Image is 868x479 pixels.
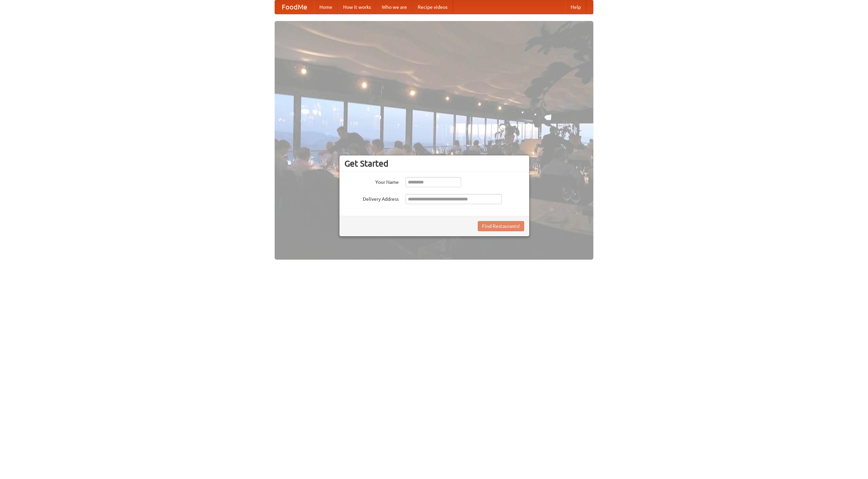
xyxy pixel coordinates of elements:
button: Find Restaurants! [478,221,524,231]
a: Who we are [376,0,412,14]
a: FoodMe [275,0,314,14]
h3: Get Started [344,158,524,169]
a: Recipe videos [412,0,453,14]
label: Your Name [344,177,399,186]
a: Help [565,0,586,14]
a: Home [314,0,338,14]
label: Delivery Address [344,194,399,202]
a: How it works [338,0,376,14]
